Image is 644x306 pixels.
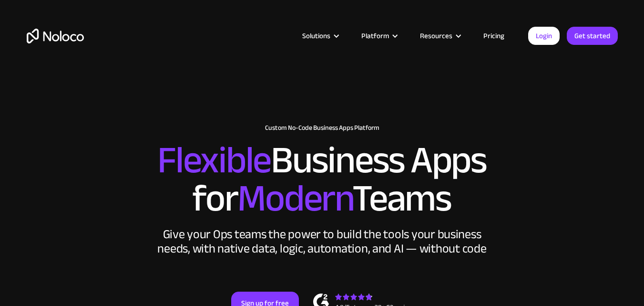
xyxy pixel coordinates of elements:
[349,30,408,42] div: Platform
[420,30,452,42] div: Resources
[471,30,516,42] a: Pricing
[155,227,489,256] div: Give your Ops teams the power to build the tools your business needs, with native data, logic, au...
[157,125,271,196] span: Flexible
[290,30,349,42] div: Solutions
[528,27,560,45] a: Login
[302,30,330,42] div: Solutions
[408,30,471,42] div: Resources
[27,29,84,43] a: home
[27,124,618,132] h1: Custom No-Code Business Apps Platform
[361,30,389,42] div: Platform
[27,141,618,218] h2: Business Apps for Teams
[567,27,618,45] a: Get started
[237,163,352,234] span: Modern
